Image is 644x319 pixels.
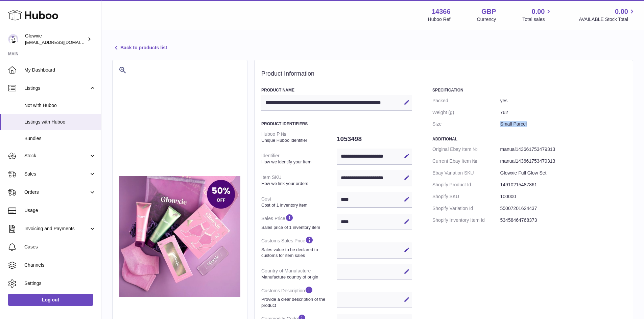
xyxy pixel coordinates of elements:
dt: Item SKU [261,171,337,189]
dt: Shopify Inventory Item Id [432,214,500,226]
dt: Ebay Variation SKU [432,167,500,179]
span: My Dashboard [24,67,96,73]
dd: Glowxie Full Glow Set [500,167,626,179]
dt: Shopify Product Id [432,179,500,191]
dt: Packed [432,95,500,107]
strong: Manufacture country of origin [261,274,335,280]
span: Orders [24,189,89,195]
dd: 14910215487861 [500,179,626,191]
dd: 1053498 [337,132,412,146]
div: Huboo Ref [428,16,451,23]
dt: Country of Manufacture [261,265,337,283]
img: 1753479313.jpeg [119,176,240,297]
h2: Product Information [261,70,626,78]
dt: Shopify SKU [432,191,500,203]
span: 0.00 [615,7,628,16]
strong: Sales value to be declared to customs for item sales [261,247,335,259]
dt: Cost [261,193,337,211]
span: Bundles [24,135,96,142]
strong: GBP [481,7,496,16]
span: Settings [24,280,96,287]
span: Usage [24,207,96,214]
dt: Customs Sales Price [261,233,337,261]
dd: 762 [500,107,626,118]
dt: Identifier [261,150,337,167]
span: Not with Huboo [24,102,96,109]
span: [EMAIL_ADDRESS][DOMAIN_NAME] [25,39,99,45]
strong: 14366 [432,7,451,16]
a: Back to products list [112,44,167,52]
dt: Customs Description [261,283,337,311]
h3: Product Name [261,87,412,93]
h3: Additional [432,136,626,142]
dt: Shopify Variation Id [432,203,500,214]
strong: Sales price of 1 inventory item [261,224,335,231]
dd: 100000 [500,191,626,203]
span: Stock [24,153,89,159]
h3: Specification [432,87,626,93]
dt: Huboo P № [261,128,337,146]
span: Listings with Huboo [24,119,96,125]
strong: Unique Huboo identifier [261,137,335,143]
span: Channels [24,262,96,268]
a: Log out [8,294,93,306]
dd: manual143661753479313 [500,143,626,155]
strong: Cost of 1 inventory item [261,202,335,208]
span: Listings [24,85,89,91]
strong: How we identify your item [261,159,335,165]
dt: Sales Price [261,211,337,233]
a: 0.00 AVAILABLE Stock Total [579,7,636,23]
dd: manual143661753479313 [500,155,626,167]
h3: Product Identifiers [261,121,412,127]
dd: Small Parcel [500,118,626,130]
dd: yes [500,95,626,107]
span: Cases [24,244,96,250]
span: AVAILABLE Stock Total [579,16,636,23]
span: Total sales [522,16,552,23]
strong: Provide a clear description of the product [261,296,335,308]
dt: Current Ebay Item № [432,155,500,167]
dd: 55007201624437 [500,203,626,214]
dd: 53458464768373 [500,214,626,226]
span: Invoicing and Payments [24,225,89,232]
span: 0.00 [532,7,545,16]
a: 0.00 Total sales [522,7,552,23]
strong: How we link your orders [261,181,335,187]
span: Sales [24,171,89,177]
div: Glowxie [25,33,86,46]
dt: Original Ebay Item № [432,143,500,155]
img: internalAdmin-14366@internal.huboo.com [8,34,18,44]
div: Currency [477,16,496,23]
dt: Weight (g) [432,107,500,118]
dt: Size [432,118,500,130]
